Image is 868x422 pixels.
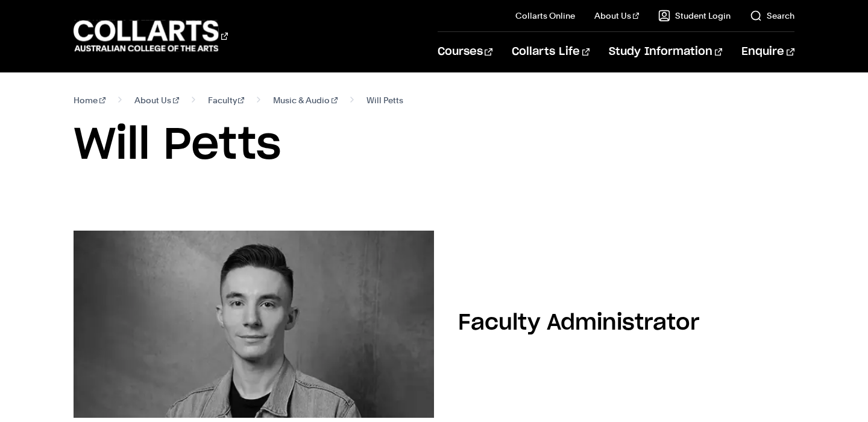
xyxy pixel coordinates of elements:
a: Student Login [658,10,731,22]
a: Collarts Online [515,10,575,22]
a: About Us [594,10,639,22]
div: Go to homepage [74,19,228,53]
a: About Us [134,92,179,109]
a: Home [74,92,105,109]
h2: Faculty Administrator [458,312,699,334]
a: Music & Audio [273,92,338,109]
a: Courses [438,32,492,72]
a: Search [750,10,794,22]
a: Faculty [208,92,245,109]
h1: Will Petts [74,118,794,173]
a: Enquire [741,32,794,72]
a: Collarts Life [512,32,590,72]
span: Will Petts [366,92,403,109]
a: Study Information [609,32,722,72]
